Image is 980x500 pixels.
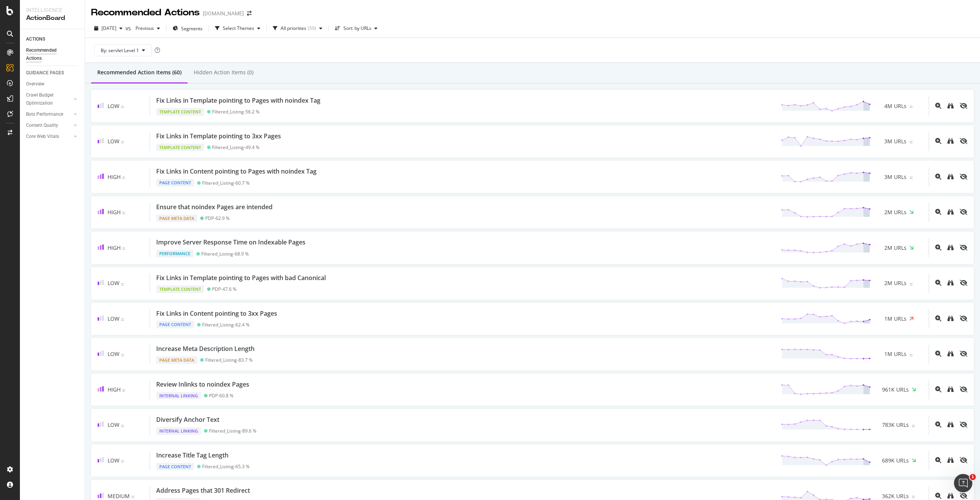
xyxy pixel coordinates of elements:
div: Crawl Budget Optimization [26,91,66,107]
div: eye-slash [960,421,967,428]
span: 3M URLs [884,173,906,181]
img: Equal [912,425,915,427]
a: ACTIONS [26,35,79,43]
div: Ensure that noindex Pages are intended [156,203,273,211]
button: Select Themes [212,22,263,34]
img: Equal [121,318,124,321]
span: Medium [108,492,130,500]
div: eye-slash [960,493,967,499]
div: magnifying-glass-plus [935,386,941,392]
span: 961K URLs [882,386,909,393]
div: [DOMAIN_NAME] [203,10,244,17]
div: binoculars [947,209,954,215]
img: Equal [912,496,915,498]
div: Filtered_Listing - 56.2 % [212,109,260,115]
div: Filtered_Listing - 65.3 % [202,464,250,469]
div: Recommended Actions [91,6,200,19]
div: Select Themes [223,26,254,31]
div: Filtered_Listing - 83.7 % [205,357,253,363]
a: binoculars [947,350,954,357]
button: Segments [170,22,206,34]
div: eye-slash [960,386,967,392]
div: Hidden Action Items (0) [194,69,253,76]
div: Diversify Anchor Text [156,415,219,424]
a: Overview [26,80,79,88]
span: Low [108,279,119,287]
div: Filtered_Listing - 68.9 % [201,251,249,257]
img: Equal [121,425,124,427]
div: PDP - 47.6 % [212,286,237,292]
div: eye-slash [960,244,967,251]
div: magnifying-glass-plus [935,280,941,286]
a: binoculars [947,173,954,180]
div: ActionBoard [26,14,78,23]
div: Improve Server Response Time on Indexable Pages [156,238,305,247]
span: Low [108,457,119,464]
div: magnifying-glass-plus [935,103,941,109]
div: binoculars [947,280,954,286]
div: Internal Linking [156,392,201,400]
div: ACTIONS [26,35,45,43]
a: Content Quality [26,121,72,130]
div: Bots Performance [26,110,63,118]
span: High [108,173,121,180]
span: Low [108,138,119,145]
div: Internal Linking [156,427,201,435]
div: Fix Links in Template pointing to Pages with bad Canonical [156,274,326,282]
span: 1M URLs [884,315,906,323]
div: Content Quality [26,121,58,130]
div: Review Inlinks to noindex Pages [156,380,249,389]
div: Overview [26,80,44,88]
div: eye-slash [960,280,967,286]
img: Equal [910,141,913,143]
div: PDP - 62.9 % [205,215,230,221]
div: magnifying-glass-plus [935,421,941,428]
div: GUIDANCE PAGES [26,69,64,77]
div: arrow-right-arrow-left [247,11,252,16]
div: Core Web Vitals [26,133,59,141]
a: binoculars [947,386,954,393]
span: 2M URLs [884,244,906,252]
span: By: servlet Level 1 [101,47,139,54]
div: magnifying-glass-plus [935,457,941,463]
span: 1M URLs [884,350,906,358]
div: eye-slash [960,457,967,463]
a: binoculars [947,421,954,428]
div: eye-slash [960,103,967,109]
div: Template Content [156,108,204,116]
a: Recommended Actions [26,46,79,62]
div: Recommended Action Items (60) [97,69,181,76]
a: binoculars [947,208,954,216]
img: Equal [122,212,125,214]
img: Equal [910,354,913,356]
span: High [108,208,121,216]
button: All priorities(59) [270,22,325,34]
img: Equal [121,106,124,108]
iframe: Intercom live chat [954,474,972,492]
a: binoculars [947,279,954,287]
div: binoculars [947,386,954,392]
span: Low [108,102,119,110]
div: PDP - 60.8 % [209,393,234,398]
span: 2M URLs [884,208,906,216]
img: Equal [910,106,913,108]
div: binoculars [947,138,954,144]
img: Equal [910,283,913,285]
img: Equal [121,460,124,462]
span: 1 [970,474,976,480]
img: Equal [121,141,124,143]
div: Intelligence [26,6,78,14]
div: Increase Meta Description Length [156,344,255,353]
img: Equal [121,283,124,285]
div: magnifying-glass-plus [935,209,941,215]
div: binoculars [947,174,954,180]
a: binoculars [947,492,954,500]
div: Template Content [156,285,204,293]
div: binoculars [947,244,954,251]
div: Filtered_Listing - 62.4 % [202,322,250,328]
div: eye-slash [960,174,967,180]
div: binoculars [947,351,954,357]
div: Fix Links in Template pointing to 3xx Pages [156,132,281,141]
div: All priorities [281,26,306,31]
div: Performance [156,250,193,257]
